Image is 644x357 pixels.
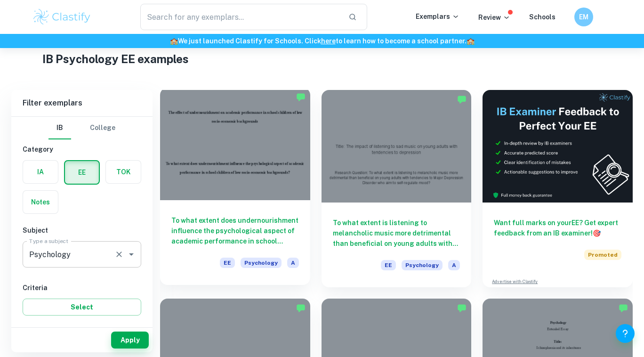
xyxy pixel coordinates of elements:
h1: IB Psychology EE examples [42,50,602,67]
h6: Subject [23,225,141,235]
p: Review [478,12,510,23]
span: Promoted [584,250,621,260]
span: 🏫 [467,37,475,45]
button: EM [574,8,593,26]
span: Psychology [241,258,282,268]
span: Psychology [402,260,443,270]
button: Open [125,248,138,261]
img: Marked [619,303,628,313]
a: To what extent does undernourishment influence the psychological aspect of academic performance i... [160,90,310,287]
button: College [90,117,115,139]
img: Thumbnail [483,90,633,203]
a: Schools [529,13,555,21]
a: To what extent is listening to melancholic music more detrimental than beneficial on young adults... [322,90,472,287]
img: Marked [296,303,306,313]
div: Filter type choice [48,117,115,139]
h6: To what extent is listening to melancholic music more detrimental than beneficial on young adults... [333,218,460,249]
p: Exemplars [416,11,459,22]
label: Type a subject [29,237,68,245]
img: Marked [296,92,306,102]
button: Notes [23,191,58,213]
button: IB [48,117,71,139]
h6: Category [23,144,141,154]
a: here [321,37,336,45]
span: 🎯 [593,229,601,237]
span: EE [220,258,235,268]
button: IA [23,161,58,183]
h6: Want full marks on your EE ? Get expert feedback from an IB examiner! [494,218,621,238]
button: Select [23,299,141,316]
span: A [448,260,460,270]
button: Help and Feedback [616,324,635,343]
input: Search for any exemplars... [140,4,341,30]
span: 🏫 [170,37,178,45]
a: Want full marks on yourEE? Get expert feedback from an IB examiner!PromotedAdvertise with Clastify [483,90,633,287]
button: EE [65,161,99,184]
span: A [287,258,299,268]
span: EE [381,260,396,270]
a: Advertise with Clastify [492,278,538,285]
h6: Criteria [23,283,141,293]
button: TOK [106,161,141,183]
img: Marked [457,303,467,313]
button: Apply [111,332,149,349]
button: Clear [113,248,126,261]
h6: EM [579,12,589,22]
h6: To what extent does undernourishment influence the psychological aspect of academic performance i... [171,215,299,246]
h6: We just launched Clastify for Schools. Click to learn how to become a school partner. [2,36,642,46]
img: Marked [457,95,467,104]
h6: Filter exemplars [11,90,153,116]
img: Clastify logo [32,8,92,26]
